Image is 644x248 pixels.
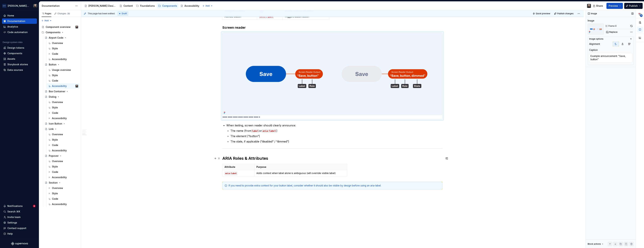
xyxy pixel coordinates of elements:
[47,78,79,83] a: Code
[230,134,442,138] p: The element (“button”)
[47,169,79,175] a: Code
[46,31,61,34] div: Components
[47,110,79,116] a: Code
[589,53,632,62] textarea: Example announcement: "Save, button"
[52,117,67,120] div: Accessibility
[135,3,156,9] a: Foundations
[52,165,58,168] div: Style
[52,111,58,115] div: Code
[47,191,79,196] a: Style
[7,19,25,23] div: Documentation
[52,160,63,163] div: Overview
[75,26,78,28] img: Teunis Vorsteveld
[75,85,78,87] img: Teunis Vorsteveld
[587,4,591,8] img: Teunis Vorsteveld
[2,56,37,62] a: Assets
[52,101,63,104] div: Overview
[47,137,79,142] a: Style
[52,52,58,56] div: Code
[2,4,6,8] img: f0306bc8-3074-41fb-b11c-7d2e8671d5eb.png
[52,138,58,141] div: Style
[47,51,79,57] a: Code
[157,3,178,9] a: Components
[47,73,79,78] a: Style
[2,13,37,18] a: Home
[222,156,268,161] strong: ARIA Roles & Attributes
[49,122,62,125] div: Icon Button
[2,45,37,51] a: Design tokens
[7,204,23,208] div: Notifications
[47,83,79,89] a: AccessibilityTeunis Vorsteveld
[184,4,199,8] div: Accessibility
[2,24,37,29] a: Analytics
[47,116,79,121] a: Accessibility
[52,41,63,45] div: Overview
[229,184,440,187] div: If you need to provide extra context for your button label, consider whether it should also be vi...
[225,172,237,175] code: aria-label
[251,129,259,133] code: label
[7,46,24,49] div: Design tokens
[52,47,58,50] div: Style
[47,100,79,105] a: Overview
[589,48,598,52] div: Caption
[43,153,79,159] a: Popover
[11,242,28,245] svg: Supernova Logo
[589,38,603,40] div: Image options
[47,196,79,202] a: Code
[52,58,67,61] div: Accessibility
[40,30,79,35] div: Components
[609,31,618,33] span: Replace
[226,123,442,127] p: When testing, screen reader should clearly announce:
[162,4,177,8] div: Components
[553,11,575,16] button: Publish changes
[7,63,28,66] div: Storybook stories
[588,242,604,246] div: Block actions
[52,149,67,152] div: Accessibility
[83,3,201,9] div: Page tree
[47,57,79,62] a: Accessibility
[7,25,18,28] div: Analytics
[205,5,210,7] span: Add
[2,67,37,73] a: Data sources
[52,84,67,88] div: Accessibility
[7,52,22,55] div: Components
[262,129,276,133] code: aria-label
[7,31,28,34] div: Code automation
[2,51,37,56] a: Components
[532,11,552,16] button: Quick preview
[52,133,63,136] div: Overview
[557,12,574,15] span: Publish changes
[47,202,79,207] a: Accessibility
[8,4,29,8] div: [PERSON_NAME] Airlines
[83,3,117,9] a: [PERSON_NAME] Design
[629,4,638,8] span: Publish
[2,214,37,220] a: Invite team
[225,165,252,169] p: Attribute
[67,12,70,15] span: 35
[52,197,58,201] div: Code
[230,129,442,133] p: The name (from or )
[43,126,79,132] a: Link
[43,62,79,67] a: Button
[43,35,79,40] a: Airport Code
[201,4,214,8] button: Add
[52,186,63,190] div: Overview
[605,30,619,34] button: Replace
[259,15,281,18] p: /
[52,170,58,174] div: Code
[606,3,623,9] button: Preview
[43,121,79,126] a: Icon Button
[40,24,79,207] div: Page tree
[42,12,51,15] div: Pages
[47,67,79,73] a: Usage overview
[40,24,79,30] a: Component overviewTeunis Vorsteveld
[52,203,67,206] div: Accessibility
[608,25,616,27] div: Frame 9
[52,192,58,195] div: Style
[7,221,17,224] div: Settings
[118,3,134,9] a: Content
[49,154,59,158] div: Popover
[88,4,116,8] div: [PERSON_NAME] Design
[7,210,20,213] div: Search ⌘K
[2,203,37,209] button: Notifications9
